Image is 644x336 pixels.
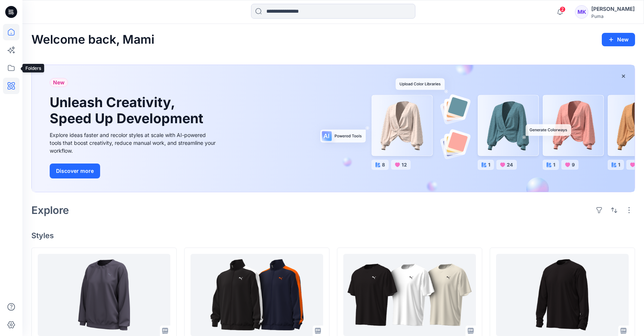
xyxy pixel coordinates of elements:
[591,4,635,13] div: [PERSON_NAME]
[50,131,218,155] div: Explore ideas faster and recolor styles at scale with AI-powered tools that boost creativity, red...
[31,204,69,216] h2: Explore
[50,94,207,127] h1: Unleash Creativity, Speed Up Development
[53,78,65,87] span: New
[38,254,170,336] a: 529154 W Cloudspun Crew Neck
[591,13,635,19] div: Puma
[560,6,566,12] span: 2
[50,164,218,178] a: Discover more
[50,164,100,178] button: Discover more
[191,254,323,336] a: 695026-20250603
[496,254,629,336] a: 677763-20250526
[343,254,476,336] a: 638646-20250807
[575,5,588,19] div: MK
[602,33,635,46] button: New
[31,33,154,47] h2: Welcome back, Mami
[31,231,635,240] h4: Styles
